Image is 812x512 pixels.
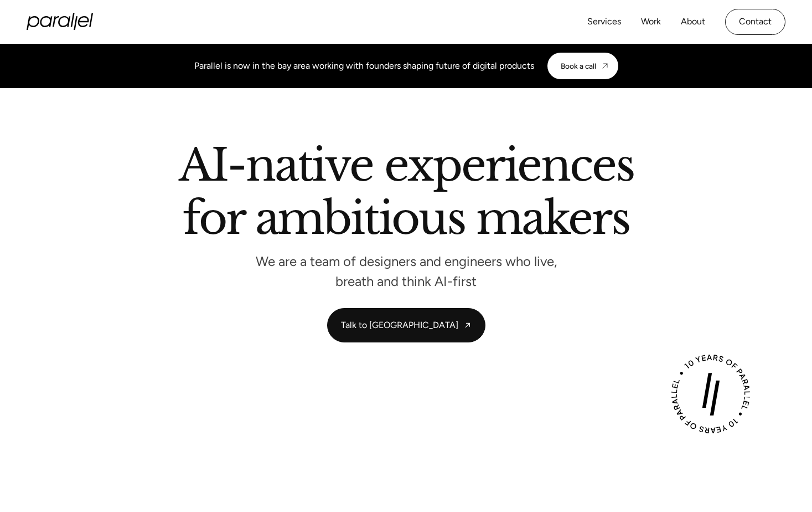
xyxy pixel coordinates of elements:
[91,144,722,245] h2: AI-native experiences for ambitious makers
[547,53,618,79] a: Book a call
[587,14,621,30] a: Services
[194,59,534,73] div: Parallel is now in the bay area working with founders shaping future of digital products
[240,257,572,286] p: We are a team of designers and engineers who live, breath and think AI-first
[27,13,93,30] a: home
[641,14,661,30] a: Work
[561,62,596,70] div: Book a call
[601,62,609,70] img: CTA arrow image
[681,14,705,30] a: About
[725,9,785,35] a: Contact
